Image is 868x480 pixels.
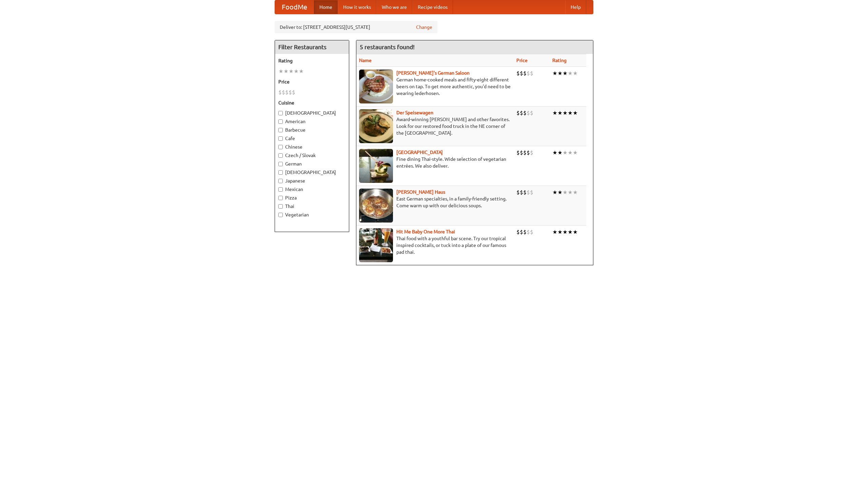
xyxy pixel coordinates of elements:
div: Deliver to: [STREET_ADDRESS][US_STATE] [275,21,437,33]
li: $ [520,228,523,236]
a: Name [359,58,372,63]
li: $ [530,109,533,117]
a: Rating [552,58,567,63]
label: Pizza [278,194,346,201]
li: ★ [278,68,283,75]
a: How it works [338,0,376,14]
li: ★ [563,228,568,236]
input: [DEMOGRAPHIC_DATA] [278,111,283,115]
input: Japanese [278,179,283,183]
li: $ [516,109,520,117]
li: $ [530,189,533,196]
input: Czech / Slovak [278,153,283,158]
p: Fine dining Thai-style. Wide selection of vegetarian entrées. We also deliver. [359,156,511,169]
h5: Price [278,78,346,85]
li: $ [527,228,530,236]
p: Thai food with a youthful bar scene. Try our tropical inspired cocktails, or tuck into a plate of... [359,235,511,255]
li: ★ [573,228,578,236]
li: ★ [563,149,568,156]
li: ★ [552,189,557,196]
li: $ [292,89,295,96]
li: $ [527,70,530,77]
li: ★ [568,228,573,236]
label: Thai [278,203,346,210]
li: ★ [568,109,573,117]
a: [PERSON_NAME] Haus [396,189,445,195]
li: $ [516,70,520,77]
img: babythai.jpg [359,228,393,262]
a: FoodMe [275,0,314,14]
p: Award-winning [PERSON_NAME] and other favorites. Look for our restored food truck in the NE corne... [359,116,511,136]
li: ★ [552,228,557,236]
li: ★ [557,228,563,236]
img: esthers.jpg [359,70,393,103]
input: Cafe [278,136,283,141]
li: $ [527,189,530,196]
h5: Rating [278,57,346,64]
li: ★ [573,70,578,77]
input: American [278,119,283,124]
label: American [278,118,346,125]
li: $ [523,228,527,236]
a: Who we are [376,0,412,14]
ng-pluralize: 5 restaurants found! [360,44,415,50]
li: $ [282,89,285,96]
li: ★ [563,70,568,77]
label: Cafe [278,135,346,142]
label: Japanese [278,177,346,184]
li: ★ [552,109,557,117]
img: speisewagen.jpg [359,109,393,143]
a: [PERSON_NAME]'s German Saloon [396,70,470,76]
label: [DEMOGRAPHIC_DATA] [278,169,346,176]
li: $ [523,109,527,117]
li: $ [520,189,523,196]
input: German [278,162,283,166]
input: Vegetarian [278,213,283,217]
li: ★ [573,189,578,196]
li: ★ [563,189,568,196]
li: $ [285,89,289,96]
li: ★ [573,149,578,156]
li: $ [530,70,533,77]
li: ★ [283,68,289,75]
li: $ [520,149,523,156]
li: ★ [563,109,568,117]
a: Hit Me Baby One More Thai [396,229,455,234]
li: $ [527,149,530,156]
li: ★ [299,68,304,75]
label: Mexican [278,186,346,193]
a: [GEOGRAPHIC_DATA] [396,150,443,155]
p: East German specialties, in a family-friendly setting. Come warm up with our delicious soups. [359,195,511,209]
a: Price [516,58,528,63]
li: $ [278,89,282,96]
li: ★ [568,70,573,77]
li: $ [530,228,533,236]
h5: Cuisine [278,99,346,106]
label: [DEMOGRAPHIC_DATA] [278,110,346,116]
label: Czech / Slovak [278,152,346,159]
label: German [278,160,346,167]
a: Recipe videos [412,0,453,14]
input: Chinese [278,145,283,149]
li: ★ [557,189,563,196]
li: ★ [568,189,573,196]
li: $ [516,149,520,156]
a: Help [565,0,586,14]
li: ★ [568,149,573,156]
label: Barbecue [278,127,346,133]
li: ★ [552,149,557,156]
input: Mexican [278,187,283,192]
li: $ [520,109,523,117]
li: $ [289,89,292,96]
b: Der Speisewagen [396,110,433,115]
li: $ [516,228,520,236]
p: German home-cooked meals and fifty-eight different beers on tap. To get more authentic, you'd nee... [359,76,511,97]
img: kohlhaus.jpg [359,189,393,223]
li: ★ [573,109,578,117]
li: ★ [557,70,563,77]
input: Barbecue [278,128,283,132]
label: Chinese [278,143,346,150]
